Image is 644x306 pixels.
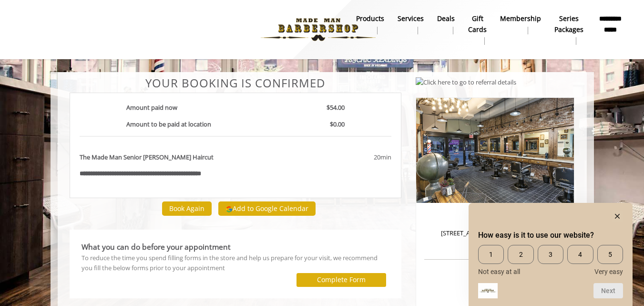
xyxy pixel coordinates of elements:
[427,273,564,279] h3: Phone
[548,12,590,47] a: Series packagesSeries packages
[427,228,564,248] p: [STREET_ADDRESS],[STREET_ADDRESS][US_STATE]
[538,245,563,264] span: 3
[468,13,487,35] b: gift cards
[330,120,345,128] b: $0.00
[437,13,455,24] b: Deals
[612,211,623,222] button: Hide survey
[427,211,564,225] h2: Chelsea
[80,152,214,162] b: The Made Man Senior [PERSON_NAME] Haircut
[594,268,623,275] span: Very easy
[218,201,316,216] button: Add to Google Calendar
[82,253,390,273] div: To reduce the time you spend filling forms in the store and help us prepare for your visit, we re...
[478,245,623,275] div: How easy is it to use our website? Select an option from 1 to 5, with 1 being Not easy at all and...
[356,13,384,24] b: products
[478,211,623,298] div: How easy is it to use our website? Select an option from 1 to 5, with 1 being Not easy at all and...
[500,13,541,24] b: Membership
[508,245,533,264] span: 2
[317,276,366,284] label: Complete Form
[493,12,548,37] a: MembershipMembership
[567,245,593,264] span: 4
[82,242,231,252] b: What you can do before your appointment
[253,3,384,56] img: Made Man Barbershop logo
[430,12,461,37] a: DealsDeals
[478,230,623,241] h2: How easy is it to use our website? Select an option from 1 to 5, with 1 being Not easy at all and...
[416,77,516,87] img: Click here to go to referral details
[296,273,386,287] button: Complete Form
[297,152,391,162] div: 20min
[70,77,402,89] center: Your Booking is confirmed
[593,283,623,298] button: Next question
[478,268,520,275] span: Not easy at all
[327,103,345,112] b: $54.00
[478,245,504,264] span: 1
[461,12,493,47] a: Gift cardsgift cards
[126,103,177,112] b: Amount paid now
[398,13,424,24] b: Services
[391,12,430,37] a: ServicesServices
[126,120,211,128] b: Amount to be paid at location
[349,12,391,37] a: Productsproducts
[554,13,583,35] b: Series packages
[597,245,623,264] span: 5
[162,201,212,215] button: Book Again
